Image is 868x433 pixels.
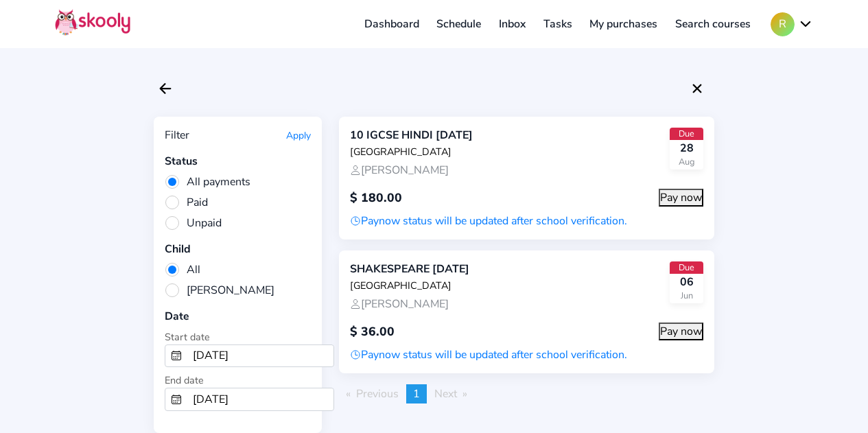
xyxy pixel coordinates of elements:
[670,141,703,156] div: 28
[165,309,311,324] div: Date
[350,296,469,312] div: [PERSON_NAME]
[490,13,535,35] a: Inbox
[350,213,703,229] div: Paynow status will be updated after school verification.
[165,174,250,189] span: All payments
[771,12,813,36] button: Rchevron down outline
[535,13,581,35] a: Tasks
[350,163,473,178] div: [PERSON_NAME]
[286,129,311,142] button: Apply
[157,80,174,97] ion-icon: arrow back outline
[659,323,703,340] button: Pay now
[165,283,274,298] span: [PERSON_NAME]
[666,13,760,35] a: Search courses
[670,128,703,140] div: Due
[350,323,395,340] div: $ 36.00
[55,9,130,36] img: Skooly
[165,195,208,210] span: Paid
[171,350,182,361] ion-icon: calendar outline
[580,13,666,35] a: My purchases
[154,77,177,100] button: arrow back outline
[187,345,333,367] input: 25-08-2024
[165,128,189,143] div: Filter
[434,386,457,401] span: Next
[356,386,399,401] span: Previous
[350,299,361,309] ion-icon: person outline
[350,145,473,159] div: [GEOGRAPHIC_DATA]
[670,290,703,302] div: Jun
[350,128,473,143] div: 10 IGCSE HINDI [DATE]
[689,80,705,97] ion-icon: close
[165,262,200,277] span: All
[350,349,361,360] ion-icon: time outline
[165,373,204,387] span: End date
[165,345,187,367] button: calendar outline
[350,279,469,292] div: [GEOGRAPHIC_DATA]
[659,189,703,207] button: Pay now
[350,189,402,206] div: $ 180.00
[165,388,187,410] button: calendar outline
[670,261,703,274] div: Due
[165,215,222,231] span: Unpaid
[350,165,361,176] ion-icon: person outline
[350,347,703,362] div: Paynow status will be updated after school verification.
[165,330,210,344] span: Start date
[339,384,714,403] ul: Pagination
[165,242,311,257] div: Child
[413,386,420,401] span: 1
[165,154,311,169] div: Status
[685,77,709,100] button: close
[355,13,428,35] a: Dashboard
[670,156,703,168] div: Aug
[350,261,469,277] div: SHAKESPEARE [DATE]
[670,274,703,290] div: 06
[171,394,182,405] ion-icon: calendar outline
[350,215,361,226] ion-icon: time outline
[428,13,491,35] a: Schedule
